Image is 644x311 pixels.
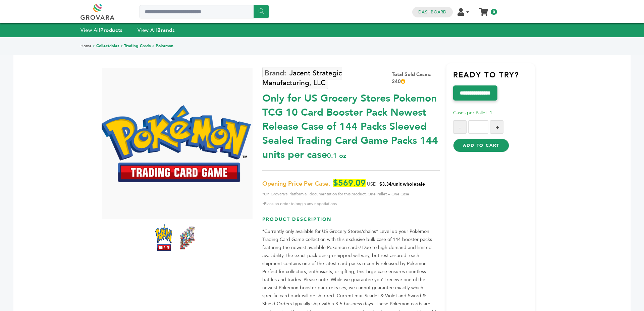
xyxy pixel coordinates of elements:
div: Only for US Grocery Stores Pokemon TCG 10 Card Booster Pack Newest Release Case of 144 Packs Slee... [262,88,439,162]
img: *Only for US Grocery Stores* Pokemon TCG 10 Card Booster Pack – Newest Release (Case of 144 Packs... [179,224,196,251]
a: Home [80,43,92,49]
span: > [93,43,95,49]
span: $569.09 [333,179,366,187]
div: Total Sold Cases: 240 [392,71,439,85]
span: *On Grovara's Platform all documentation for this product, One Pallet = One Case [262,190,439,198]
span: $3.34/unit wholesale [379,181,425,187]
a: Pokemon [156,43,173,49]
span: 0.1 oz [327,151,346,160]
button: - [453,120,467,134]
a: Collectables [96,43,119,49]
strong: Products [100,27,122,34]
strong: Brands [157,27,175,34]
img: *Only for US Grocery Stores* Pokemon TCG 10 Card Booster Pack – Newest Release (Case of 144 Packs... [155,224,172,251]
h3: Product Description [262,216,439,228]
a: View AllBrands [138,27,175,34]
a: My Cart [480,6,488,13]
a: Jacent Strategic Manufacturing, LLC [262,67,342,89]
a: Trading Cards [124,43,151,49]
button: Add to Cart [453,139,509,152]
a: View AllProducts [80,27,123,34]
span: *Place an order to begin any negotiations [262,200,439,208]
h3: Ready to try? [453,70,535,85]
input: Search a product or brand... [140,5,269,18]
span: USD [367,181,376,187]
span: > [120,43,123,49]
span: Opening Price Per Case: [262,180,330,188]
span: Cases per Pallet: 1 [453,110,492,116]
span: 0 [491,9,497,15]
span: > [152,43,155,49]
button: + [490,120,503,134]
img: *Only for US Grocery Stores* Pokemon TCG 10 Card Booster Pack – Newest Release (Case of 144 Packs... [100,105,251,182]
a: Dashboard [418,9,446,15]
